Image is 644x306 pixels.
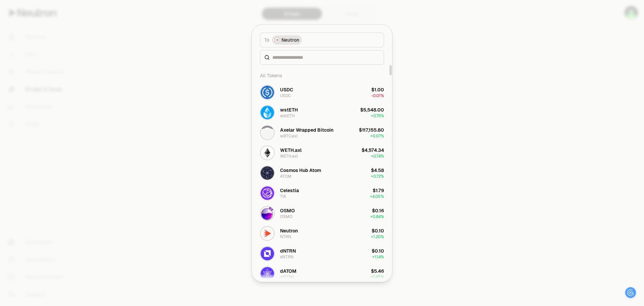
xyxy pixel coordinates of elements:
div: Celestia [280,187,299,194]
button: wBTC.axl LogoAxelar Wrapped BitcoinwBTC.axl$117,155.80+0.07% [256,123,388,143]
span: Neutron [281,37,299,43]
img: TIA Logo [261,186,274,200]
div: wstETH [280,106,298,113]
img: dNTRN Logo [261,247,274,260]
span: + 0.07% [370,133,384,139]
div: $1.79 [373,187,384,194]
span: + 0.76% [371,113,384,119]
span: -0.01% [371,93,384,98]
div: ATOM [280,174,291,179]
button: wstETH LogowstETHwstETH$5,548.00+0.76% [256,102,388,123]
img: Neutron Logo [275,38,279,42]
div: $0.10 [372,227,384,234]
div: $5,548.00 [360,106,384,113]
span: + 0.84% [370,214,384,219]
span: + 4.05% [370,194,384,199]
div: wstETH [280,113,295,119]
button: NTRN LogoNeutronNTRN$0.10+1.20% [256,223,388,244]
span: + 1.20% [371,234,384,239]
img: ATOM Logo [261,166,274,180]
span: + 1.14% [372,254,384,260]
div: dNTRN [280,248,296,254]
button: OSMO LogoOSMOOSMO$0.16+0.84% [256,203,388,223]
div: USDC [280,93,291,98]
button: USDC LogoUSDCUSDC$1.00-0.01% [256,82,388,102]
div: $5.46 [371,268,384,274]
div: Cosmos Hub Atom [280,167,321,174]
div: WETH.axl [280,154,298,159]
div: $117,155.80 [359,127,384,133]
div: $4.58 [371,167,384,174]
div: dATOM [280,274,294,280]
img: NTRN Logo [261,227,274,240]
span: To [264,37,269,43]
div: NTRN [280,234,291,239]
img: OSMO Logo [261,207,274,220]
button: ToNeutron LogoNeutron [260,33,384,47]
div: dNTRN [280,254,293,260]
img: USDC Logo [261,86,274,99]
span: + 0.74% [371,154,384,159]
div: OSMO [280,207,295,214]
div: $4,574.34 [362,147,384,154]
img: wstETH Logo [261,106,274,119]
div: WETH.axl [280,147,302,154]
div: Axelar Wrapped Bitcoin [280,127,333,133]
button: dATOM LogodATOMdATOM$5.46+0.65% [256,264,388,284]
div: $0.10 [372,248,384,254]
span: + 0.65% [370,274,384,280]
div: dATOM [280,268,297,274]
div: Neutron [280,227,298,234]
img: dATOM Logo [261,267,274,280]
img: wBTC.axl Logo [261,126,274,139]
button: TIA LogoCelestiaTIA$1.79+4.05% [256,183,388,203]
button: WETH.axl LogoWETH.axlWETH.axl$4,574.34+0.74% [256,143,388,163]
button: ATOM LogoCosmos Hub AtomATOM$4.58+0.72% [256,163,388,183]
img: WETH.axl Logo [261,146,274,160]
div: TIA [280,194,286,199]
span: + 0.72% [371,174,384,179]
div: $0.16 [372,207,384,214]
div: USDC [280,86,293,93]
div: $1.00 [371,86,384,93]
div: OSMO [280,214,292,219]
button: dNTRN LogodNTRNdNTRN$0.10+1.14% [256,244,388,264]
div: All Tokens [256,69,388,82]
div: wBTC.axl [280,133,298,139]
